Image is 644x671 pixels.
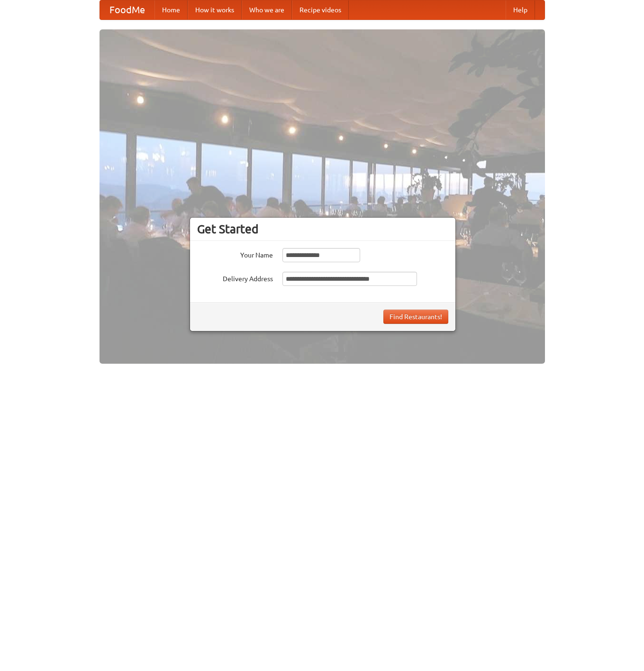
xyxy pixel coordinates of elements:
a: How it works [188,0,242,19]
button: Find Restaurants! [383,310,448,324]
a: FoodMe [100,0,154,19]
a: Who we are [242,0,292,19]
label: Delivery Address [197,272,273,284]
a: Home [154,0,188,19]
label: Your Name [197,248,273,260]
a: Help [506,0,535,19]
a: Recipe videos [292,0,349,19]
h3: Get Started [197,222,448,236]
